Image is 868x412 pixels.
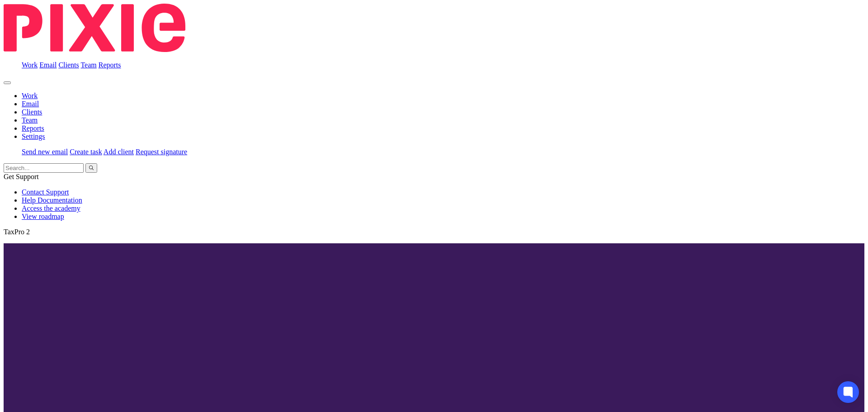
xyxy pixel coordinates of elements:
[85,163,97,173] button: Search
[22,100,39,108] a: Email
[80,61,96,69] a: Team
[22,61,38,69] a: Work
[4,4,185,52] img: Pixie
[22,213,64,220] a: View roadmap
[136,148,187,156] a: Request signature
[99,61,121,69] a: Reports
[22,133,45,140] a: Settings
[4,163,84,173] input: Search
[70,148,102,156] a: Create task
[22,92,38,99] a: Work
[4,228,864,236] p: TaxPro 2
[22,196,82,204] a: Help Documentation
[22,148,68,156] a: Send new email
[58,61,79,69] a: Clients
[104,148,134,156] a: Add client
[22,188,69,196] a: Contact Support
[22,116,38,124] a: Team
[39,61,57,69] a: Email
[4,173,39,180] span: Get Support
[22,124,44,132] a: Reports
[22,108,42,116] a: Clients
[22,204,80,212] a: Access the academy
